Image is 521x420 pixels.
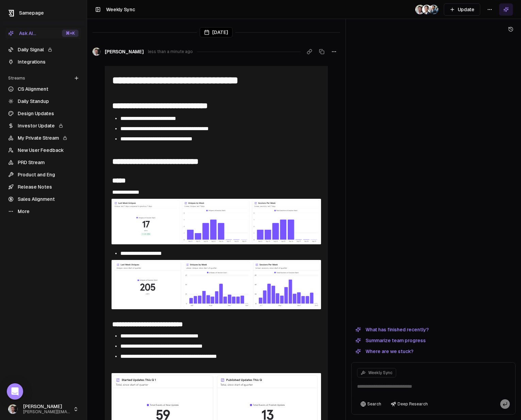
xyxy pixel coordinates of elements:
a: My Private Stream [5,133,81,143]
a: Investor Update [5,120,81,131]
a: Daily Standup [5,96,81,107]
div: Open Intercom Messenger [7,383,23,400]
a: More [5,206,81,217]
button: What has finished recently? [351,326,433,334]
span: [PERSON_NAME][EMAIL_ADDRESS] [23,409,70,415]
a: CS Alignment [5,84,81,94]
div: Streams [5,73,81,84]
a: PRD Stream [5,157,81,168]
button: Update [444,3,480,16]
img: 2025-09-29_10-47-26.png [112,199,321,245]
button: Summarize team progress [351,336,430,345]
span: Weekly Sync [368,370,392,375]
span: [PERSON_NAME] [23,404,70,410]
a: Release Notes [5,181,81,192]
div: [DATE] [200,27,233,37]
a: New User Feedback [5,145,81,156]
button: Deep Research [387,399,431,409]
a: Daily Signal [5,44,81,55]
img: 1695405595226.jpeg [429,5,438,14]
span: less than a minute ago [148,49,193,54]
a: Product and Eng [5,169,81,180]
button: Where are we stuck? [351,347,418,355]
span: Samepage [19,10,44,16]
img: _image [422,5,432,14]
a: Integrations [5,56,81,67]
span: Weekly Sync [106,7,135,12]
button: Ask AI...⌘+K [5,28,81,39]
button: Search [357,399,385,409]
img: _image [8,404,18,414]
button: [PERSON_NAME][PERSON_NAME][EMAIL_ADDRESS] [5,401,81,417]
a: Design Updates [5,108,81,119]
div: ⌘ +K [62,30,79,37]
div: Ask AI... [8,30,36,37]
a: Sales Alignment [5,194,81,205]
img: 2025-09-29_10-55-08.png [112,260,321,309]
img: _image [415,5,425,14]
span: [PERSON_NAME] [105,48,144,55]
img: _image [93,48,101,56]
